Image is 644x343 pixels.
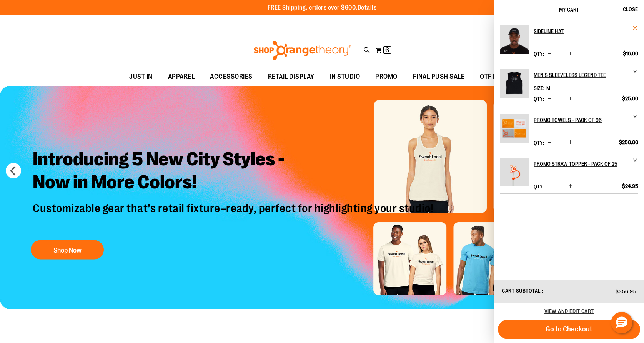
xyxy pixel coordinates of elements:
a: Remove item [632,114,638,120]
span: JUST IN [129,68,153,85]
a: Promo Straw Topper - Pack of 25 [500,158,529,191]
li: Product [500,150,638,194]
img: Promo Towels - Pack of 96 [500,114,529,143]
h2: Sideline Hat [534,25,628,37]
a: Remove item [632,25,638,31]
label: Qty [534,96,544,102]
button: Decrease product quantity [546,139,553,147]
a: APPAREL [160,68,203,86]
span: $25.00 [622,95,638,102]
a: RETAIL DISPLAY [260,68,322,86]
a: Promo Towels - Pack of 96 [534,114,638,126]
span: RETAIL DISPLAY [268,68,315,85]
button: prev [6,163,21,178]
a: Promo Towels - Pack of 96 [500,114,529,148]
h2: Introducing 5 New City Styles - Now in More Colors! [27,142,441,201]
a: Sideline Hat [500,25,529,59]
li: Product [500,61,638,106]
span: $356.95 [616,288,637,295]
a: IN STUDIO [322,68,368,86]
span: FINAL PUSH SALE [413,68,465,85]
img: Men's Sleeveless Legend Tee [500,69,529,98]
label: Qty [534,140,544,146]
span: PROMO [375,68,398,85]
a: PROMO [368,68,405,86]
button: Decrease product quantity [546,50,553,58]
button: Hello, have a question? Let’s chat. [611,312,632,333]
span: IN STUDIO [330,68,360,85]
span: $24.95 [622,183,638,190]
img: Shop Orangetheory [253,41,352,60]
a: Men's Sleeveless Legend Tee [534,69,638,81]
a: ACCESSORIES [202,68,260,86]
a: Sideline Hat [534,25,638,37]
a: Men's Sleeveless Legend Tee [500,69,529,103]
p: Customizable gear that’s retail fixture–ready, perfect for highlighting your studio! [27,201,441,232]
li: Product [500,106,638,150]
a: OTF BY YOU [472,68,523,86]
a: Remove item [632,158,638,163]
button: Decrease product quantity [546,183,553,190]
span: $16.00 [623,50,638,57]
span: Go to Checkout [546,325,592,333]
a: Details [358,4,377,11]
a: Introducing 5 New City Styles -Now in More Colors! Customizable gear that’s retail fixture–ready,... [27,142,441,263]
button: Increase product quantity [567,95,574,103]
span: 6 [385,46,389,54]
span: $250.00 [619,139,638,146]
dt: Size [534,85,544,91]
img: Promo Straw Topper - Pack of 25 [500,158,529,186]
h2: Men's Sleeveless Legend Tee [534,69,628,81]
a: Promo Straw Topper - Pack of 25 [534,158,638,170]
span: APPAREL [168,68,195,85]
button: Shop Now [31,240,104,259]
span: OTF BY YOU [480,68,515,85]
span: My Cart [559,7,579,13]
a: View and edit cart [544,308,594,314]
span: ACCESSORIES [210,68,253,85]
label: Qty [534,183,544,190]
a: FINAL PUSH SALE [405,68,473,86]
button: Increase product quantity [567,50,574,58]
a: JUST IN [121,68,160,86]
button: Increase product quantity [567,139,574,147]
label: Qty [534,51,544,57]
span: M [546,85,550,91]
button: Decrease product quantity [546,95,553,103]
li: Product [500,25,638,61]
img: Sideline Hat [500,25,529,54]
a: Remove item [632,69,638,75]
h2: Promo Towels - Pack of 96 [534,114,628,126]
span: Close [623,6,638,12]
h2: Promo Straw Topper - Pack of 25 [534,158,628,170]
span: Cart Subtotal [502,288,541,294]
button: Increase product quantity [567,183,574,190]
p: FREE Shipping, orders over $600. [268,3,377,12]
button: Go to Checkout [498,320,640,339]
